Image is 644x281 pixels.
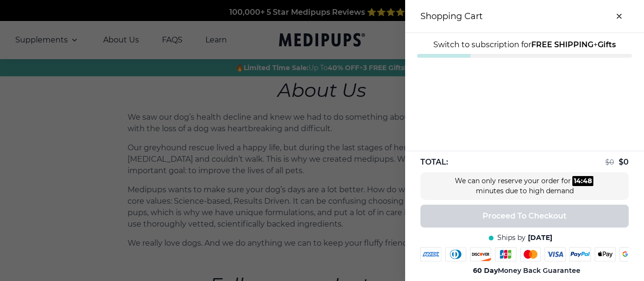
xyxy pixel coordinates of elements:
[598,40,616,49] strong: Gifts
[445,247,466,261] img: diners-club
[520,247,541,261] img: mastercard
[453,176,596,196] div: We can only reserve your order for minutes due to high demand
[420,157,448,167] span: TOTAL:
[497,233,526,242] span: Ships by
[545,247,566,261] img: visa
[583,176,592,186] div: 48
[470,247,491,261] img: discover
[433,40,616,49] span: Switch to subscription for +
[473,266,498,275] strong: 60 Day
[495,247,516,261] img: jcb
[595,247,616,261] img: apple
[620,247,641,261] img: google
[619,157,629,167] span: $ 0
[531,40,593,49] strong: FREE SHIPPING
[574,176,581,186] div: 14
[420,247,441,261] img: amex
[572,176,593,186] div: :
[473,266,580,275] span: Money Back Guarantee
[569,247,591,261] img: paypal
[528,233,552,242] span: [DATE]
[605,158,614,167] span: $ 0
[420,11,483,21] h3: Shopping Cart
[610,7,629,26] button: close-cart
